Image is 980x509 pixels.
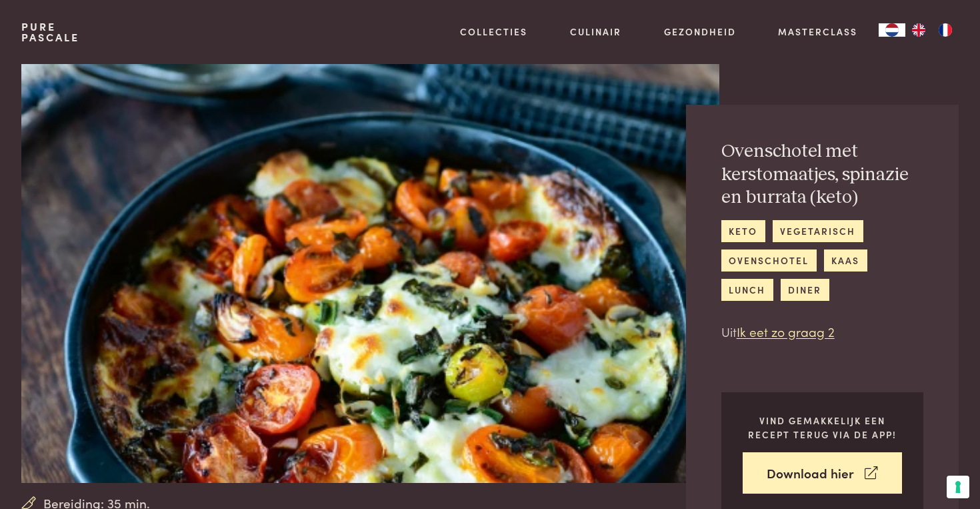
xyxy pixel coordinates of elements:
[932,23,959,37] a: FR
[664,25,736,39] a: Gezondheid
[773,220,863,242] a: vegetarisch
[879,23,959,37] aside: Language selected: Nederlands
[721,220,765,242] a: keto
[21,64,719,483] img: Ovenschotel met kerstomaatjes, spinazie en burrata (keto)
[905,23,932,37] a: EN
[721,140,923,209] h2: Ovenschotel met kerstomaatjes, spinazie en burrata (keto)
[460,25,527,39] a: Collecties
[905,23,959,37] ul: Language list
[743,452,903,494] a: Download hier
[743,414,903,441] p: Vind gemakkelijk een recept terug via de app!
[737,322,835,340] a: Ik eet zo graag 2
[570,25,621,39] a: Culinair
[778,25,857,39] a: Masterclass
[21,21,79,43] a: PurePascale
[824,249,867,272] a: kaas
[781,279,829,301] a: diner
[721,249,817,272] a: ovenschotel
[947,476,969,498] button: Uw voorkeuren voor toestemming voor trackingtechnologieën
[721,322,923,342] p: Uit
[879,23,905,37] a: NL
[879,23,905,37] div: Language
[721,279,773,301] a: lunch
